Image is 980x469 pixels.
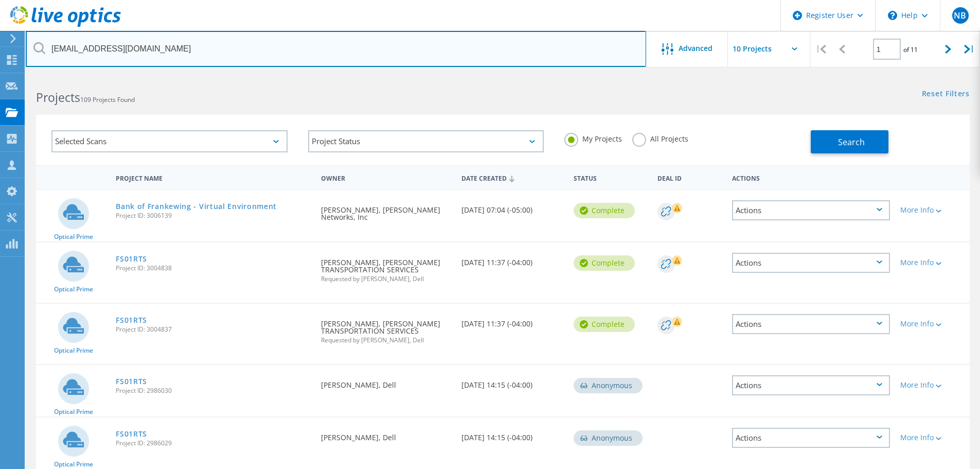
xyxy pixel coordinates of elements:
[900,259,965,266] div: More Info
[732,253,890,273] div: Actions
[316,242,456,292] div: [PERSON_NAME], [PERSON_NAME] TRANSPORTATION SERVICES
[954,11,966,20] span: NB
[574,317,635,332] div: Complete
[316,190,456,231] div: [PERSON_NAME], [PERSON_NAME] Networks, Inc
[26,31,646,67] input: Search projects by name, owner, ID, company, etc
[922,90,970,99] a: Reset Filters
[316,168,456,187] div: Owner
[888,11,897,20] svg: \n
[732,200,890,220] div: Actions
[900,206,965,214] div: More Info
[116,430,147,438] a: FS01RTS
[811,130,888,153] button: Search
[900,320,965,327] div: More Info
[564,133,622,143] label: My Projects
[574,430,643,446] div: Anonymous
[632,133,688,143] label: All Projects
[321,337,451,343] span: Requested by [PERSON_NAME], Dell
[959,31,980,67] div: |
[321,276,451,282] span: Requested by [PERSON_NAME], Dell
[679,45,712,52] span: Advanced
[574,203,635,218] div: Complete
[456,190,568,224] div: [DATE] 07:04 (-05:00)
[838,136,865,148] span: Search
[574,378,643,393] div: Anonymous
[80,95,135,104] span: 109 Projects Found
[116,203,277,210] a: Bank of Frankewing - Virtual Environment
[10,22,121,29] a: Live Optics Dashboard
[810,31,831,67] div: |
[732,375,890,395] div: Actions
[54,286,93,292] span: Optical Prime
[652,168,727,187] div: Deal Id
[316,365,456,399] div: [PERSON_NAME], Dell
[456,242,568,276] div: [DATE] 11:37 (-04:00)
[51,130,288,152] div: Selected Scans
[900,434,965,441] div: More Info
[54,348,93,354] span: Optical Prime
[316,304,456,354] div: [PERSON_NAME], [PERSON_NAME] TRANSPORTATION SERVICES
[111,168,316,187] div: Project Name
[116,440,311,446] span: Project ID: 2986029
[116,265,311,271] span: Project ID: 3004838
[116,326,311,333] span: Project ID: 3004837
[456,365,568,399] div: [DATE] 14:15 (-04:00)
[568,168,652,187] div: Status
[732,314,890,334] div: Actions
[116,255,147,263] a: FS01RTS
[316,418,456,451] div: [PERSON_NAME], Dell
[36,89,80,106] b: Projects
[456,304,568,338] div: [DATE] 11:37 (-04:00)
[116,213,311,219] span: Project ID: 3006139
[308,130,544,152] div: Project Status
[900,381,965,389] div: More Info
[116,388,311,394] span: Project ID: 2986030
[456,418,568,451] div: [DATE] 14:15 (-04:00)
[54,234,93,240] span: Optical Prime
[456,168,568,187] div: Date Created
[574,255,635,271] div: Complete
[54,409,93,415] span: Optical Prime
[732,428,890,448] div: Actions
[727,168,895,187] div: Actions
[903,45,918,54] span: of 11
[54,461,93,467] span: Optical Prime
[116,378,147,385] a: FS01RTS
[116,317,147,324] a: FS01RTS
